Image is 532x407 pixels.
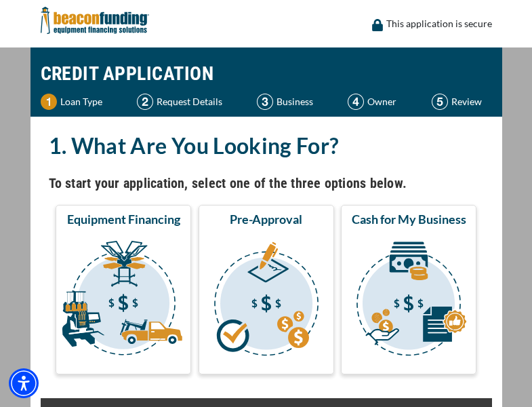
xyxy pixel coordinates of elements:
p: Review [451,94,482,110]
img: Step 4 [348,94,364,110]
img: Step 3 [257,94,273,110]
button: Equipment Financing [56,205,191,374]
span: Equipment Financing [67,211,180,227]
img: Pre-Approval [201,233,331,368]
div: Accessibility Menu [9,368,39,398]
img: Step 2 [137,94,153,110]
button: Pre-Approval [199,205,334,374]
button: Cash for My Business [341,205,476,374]
img: Step 1 [41,94,57,110]
p: Request Details [157,94,222,110]
img: Cash for My Business [344,233,474,368]
p: Loan Type [60,94,102,110]
p: Owner [367,94,396,110]
h4: To start your application, select one of the three options below. [49,172,484,195]
p: Business [277,94,313,110]
span: Pre-Approval [230,211,302,227]
img: Step 5 [432,94,448,110]
h2: 1. What Are You Looking For? [49,130,484,161]
h1: CREDIT APPLICATION [41,54,492,94]
img: lock icon to convery security [372,19,383,31]
span: Cash for My Business [352,211,466,227]
p: This application is secure [386,16,492,32]
img: Equipment Financing [58,233,188,368]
